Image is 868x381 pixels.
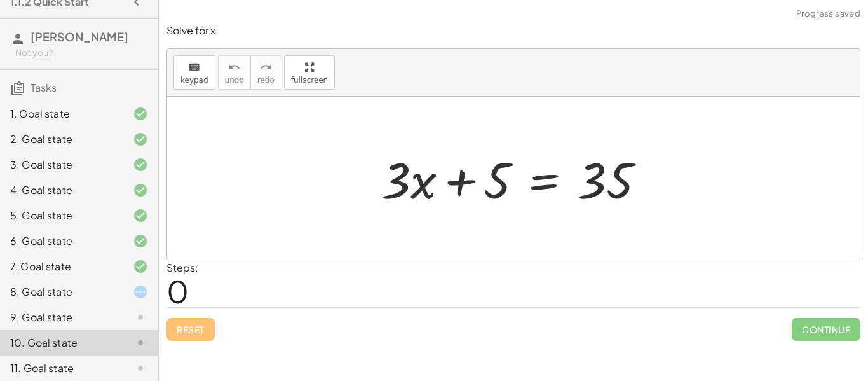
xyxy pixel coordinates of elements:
i: Task finished and correct. [133,132,148,147]
span: undo [225,76,244,85]
i: Task finished and correct. [133,106,148,121]
i: Task not started. [133,361,148,376]
div: 6. Goal state [10,233,112,249]
div: 5. Goal state [10,208,112,223]
p: Solve for x. [166,24,860,38]
button: fullscreen [284,55,335,90]
i: Task finished and correct. [133,157,148,172]
label: Steps: [166,261,198,274]
div: 7. Goal state [10,259,112,274]
span: Tasks [31,81,57,94]
div: 10. Goal state [10,335,112,350]
span: Progress saved [796,8,860,20]
div: 8. Goal state [10,284,112,300]
i: Task finished and correct. [133,208,148,223]
span: keypad [180,76,208,85]
div: 11. Goal state [10,361,112,376]
span: [PERSON_NAME] [31,29,128,44]
div: 3. Goal state [10,157,112,172]
i: Task not started. [133,335,148,350]
div: 2. Goal state [10,132,112,147]
i: Task finished and correct. [133,233,148,249]
i: Task started. [133,284,148,300]
i: Task finished and correct. [133,183,148,198]
i: Task finished and correct. [133,259,148,274]
button: undoundo [218,55,251,90]
div: Not you? [15,46,148,59]
button: redoredo [250,55,281,90]
button: keyboardkeypad [173,55,215,90]
i: Task not started. [133,310,148,325]
i: keyboard [188,60,200,75]
div: 9. Goal state [10,310,112,325]
span: redo [257,76,275,85]
i: undo [228,60,240,75]
i: redo [260,60,272,75]
span: fullscreen [291,76,328,85]
span: 0 [166,272,189,310]
div: 4. Goal state [10,183,112,198]
div: 1. Goal state [10,106,112,121]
